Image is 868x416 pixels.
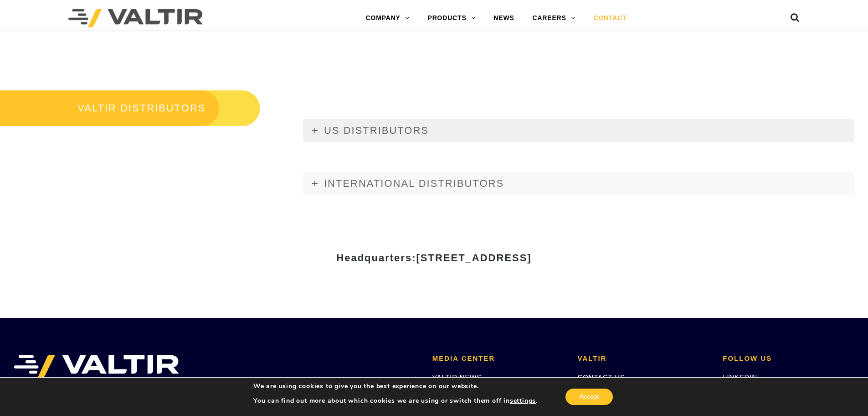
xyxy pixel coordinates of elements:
a: PRODUCTS [419,9,485,27]
h2: MEDIA CENTER [432,355,564,363]
a: NEWS [484,9,523,27]
a: US DISTRIBUTORS [303,119,854,142]
p: You can find out more about which cookies we are using or switch them off in . [253,397,538,405]
strong: Headquarters: [336,252,531,263]
span: US DISTRIBUTORS [324,125,429,136]
h2: FOLLOW US [723,355,854,363]
img: VALTIR [14,355,179,378]
p: We are using cookies to give you the best experience on our website. [253,382,538,390]
span: [STREET_ADDRESS] [416,252,531,263]
h2: VALTIR [578,355,709,363]
a: CAREERS [524,9,585,27]
a: INTERNATIONAL DISTRIBUTORS [303,172,854,195]
button: Accept [565,389,613,405]
a: VALTIR NEWS [432,373,482,381]
a: COMPANY [357,9,419,27]
span: INTERNATIONAL DISTRIBUTORS [324,178,504,189]
img: Valtir [68,9,203,27]
a: CONTACT [584,9,636,27]
button: settings [510,397,536,405]
a: CONTACT US [578,373,625,381]
a: LINKEDIN [723,373,757,381]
